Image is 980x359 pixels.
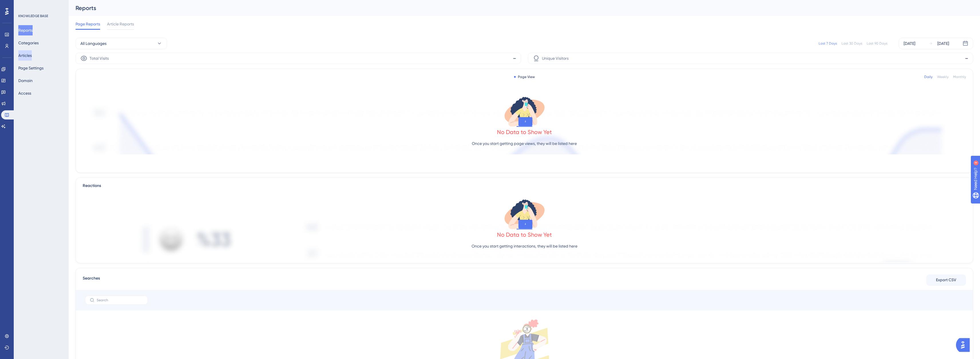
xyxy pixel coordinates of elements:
[472,140,577,147] p: Once you start getting page views, they will be listed here
[18,25,33,35] button: Reports
[513,54,516,63] span: -
[76,38,167,49] button: All Languages
[18,88,31,98] button: Access
[936,277,956,284] span: Export CSV
[76,4,959,12] div: Reports
[867,41,887,46] div: Last 90 Days
[97,298,143,302] input: Search
[18,63,43,73] button: Page Settings
[497,128,552,136] div: No Data to Show Yet
[926,274,966,286] button: Export CSV
[542,55,569,62] span: Unique Visitors
[90,55,109,62] span: Total Visits
[924,75,933,79] div: Daily
[965,54,968,63] span: -
[80,40,106,47] span: All Languages
[497,231,552,239] div: No Data to Show Yet
[18,50,32,61] button: Articles
[819,41,837,46] div: Last 7 Days
[83,275,100,285] span: Searches
[956,336,973,354] iframe: UserGuiding AI Assistant Launcher
[40,3,41,7] div: 4
[18,38,39,48] button: Categories
[842,41,862,46] div: Last 30 Days
[514,75,535,79] div: Page View
[76,21,100,27] span: Page Reports
[937,75,949,79] div: Weekly
[18,14,48,18] div: KNOWLEDGE BASE
[472,243,577,250] p: Once you start getting interactions, they will be listed here
[953,75,966,79] div: Monthly
[107,21,134,27] span: Article Reports
[904,40,915,47] div: [DATE]
[18,75,33,86] button: Domain
[13,1,36,8] span: Need Help?
[83,182,966,189] div: Reactions
[937,40,949,47] div: [DATE]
